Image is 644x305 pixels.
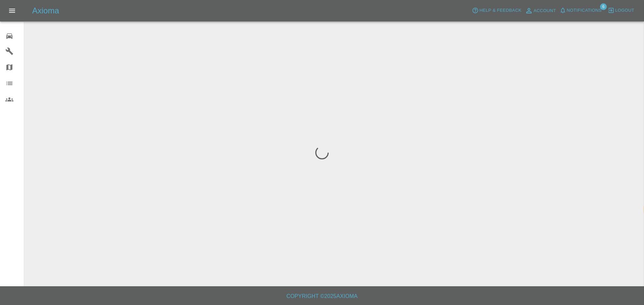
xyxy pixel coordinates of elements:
[523,5,558,16] a: Account
[615,7,634,14] span: Logout
[558,5,603,16] button: Notifications
[600,3,607,10] span: 6
[470,5,523,16] button: Help & Feedback
[606,5,636,16] button: Logout
[567,7,602,14] span: Notifications
[534,7,556,15] span: Account
[32,5,59,16] h5: Axioma
[5,292,639,301] h6: Copyright © 2025 Axioma
[479,7,521,14] span: Help & Feedback
[4,3,20,19] button: Open drawer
